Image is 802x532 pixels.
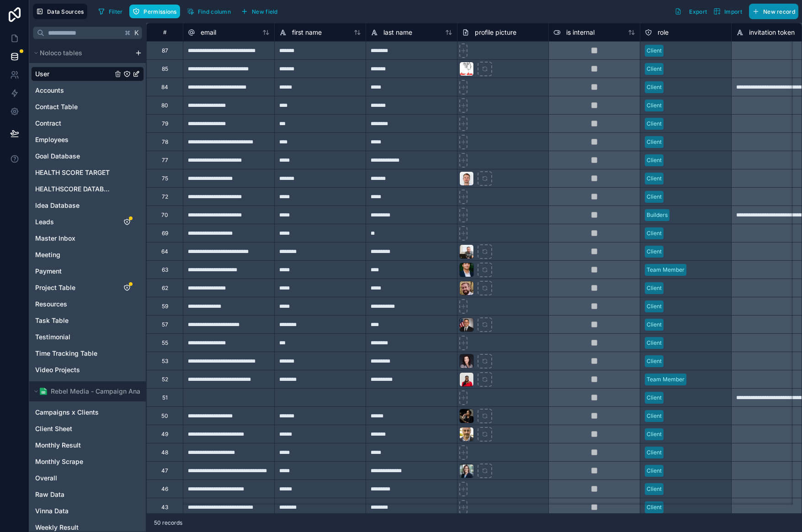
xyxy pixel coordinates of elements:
[383,28,412,37] span: last name
[647,266,685,274] div: Team Member
[749,28,795,37] span: invitation token
[647,467,662,475] div: Client
[162,175,168,182] div: 75
[647,448,662,457] div: Client
[143,8,176,15] span: Permissions
[162,138,168,146] div: 78
[647,211,668,219] div: Builders
[161,431,168,438] div: 49
[689,8,707,15] span: Export
[252,8,278,15] span: New field
[162,157,168,164] div: 77
[647,65,662,73] div: Client
[647,138,662,146] div: Client
[647,412,662,420] div: Client
[95,5,126,18] button: Filter
[647,503,662,511] div: Client
[33,4,87,19] button: Data Sources
[647,193,662,201] div: Client
[671,4,710,19] button: Export
[154,519,182,527] span: 50 records
[162,303,168,310] div: 59
[647,83,662,91] div: Client
[161,449,168,456] div: 48
[162,339,168,347] div: 55
[475,28,516,37] span: profile picture
[647,485,662,493] div: Client
[162,65,168,73] div: 85
[647,302,662,311] div: Client
[710,4,745,19] button: Import
[161,467,168,474] div: 47
[647,375,685,384] div: Team Member
[162,376,168,383] div: 52
[647,321,662,329] div: Client
[162,230,168,237] div: 69
[647,47,662,55] div: Client
[162,394,168,401] div: 51
[658,28,669,37] span: role
[198,8,231,15] span: Find column
[566,28,595,37] span: is internal
[162,120,168,127] div: 79
[161,412,168,420] div: 50
[129,5,183,18] a: Permissions
[745,4,798,19] a: New record
[647,357,662,365] div: Client
[647,156,662,164] div: Client
[161,84,168,91] div: 84
[161,485,168,493] div: 46
[647,284,662,292] div: Client
[647,430,662,438] div: Client
[647,339,662,347] div: Client
[47,8,84,15] span: Data Sources
[109,8,123,15] span: Filter
[647,248,662,256] div: Client
[133,30,140,36] span: K
[162,284,168,292] div: 62
[647,394,662,402] div: Client
[201,28,216,37] span: email
[184,5,234,18] button: Find column
[647,229,662,237] div: Client
[162,358,168,365] div: 53
[292,28,322,37] span: first name
[161,211,168,219] div: 70
[749,4,798,19] button: New record
[647,120,662,128] div: Client
[724,8,742,15] span: Import
[161,248,168,255] div: 64
[162,47,168,54] div: 87
[161,504,168,511] div: 43
[763,8,795,15] span: New record
[154,29,176,36] div: #
[238,5,281,18] button: New field
[129,5,180,18] button: Permissions
[162,266,168,274] div: 63
[647,101,662,110] div: Client
[162,193,168,200] div: 72
[162,321,168,328] div: 57
[647,174,662,183] div: Client
[161,102,168,109] div: 80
